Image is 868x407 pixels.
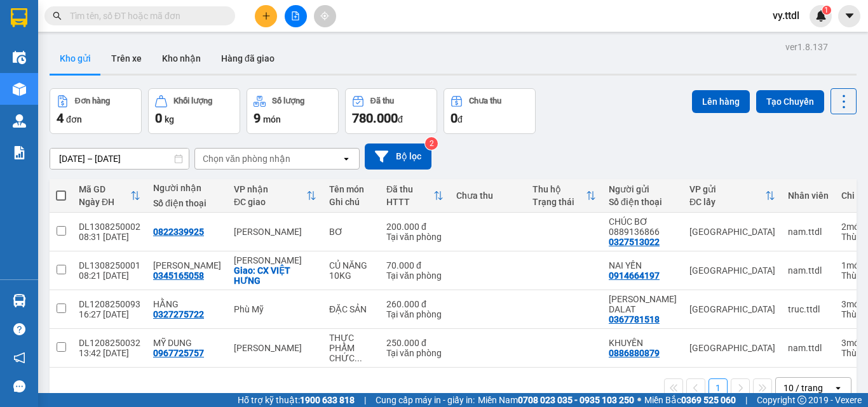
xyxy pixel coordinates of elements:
[13,146,26,159] img: solution-icon
[609,260,677,270] div: NAI YẾN
[329,304,374,314] div: ĐẶC SẢN
[153,227,204,237] div: 0822339925
[254,110,261,126] span: 9
[532,184,586,194] div: Thu hộ
[79,299,140,309] div: DL1208250093
[79,270,140,281] div: 08:21 [DATE]
[469,97,501,105] div: Chưa thu
[683,179,782,213] th: Toggle SortBy
[386,184,433,194] div: Đã thu
[203,152,290,165] div: Chọn văn phòng nhận
[329,227,374,237] div: BƠ
[444,88,536,134] button: Chưa thu0đ
[451,110,458,126] span: 0
[272,97,304,105] div: Số lượng
[153,309,204,319] div: 0327275722
[458,114,463,124] span: đ
[797,396,806,404] span: copyright
[609,184,677,194] div: Người gửi
[263,114,281,124] span: món
[173,97,212,105] div: Khối lượng
[53,11,62,20] span: search
[386,222,444,232] div: 200.000 đ
[79,348,140,358] div: 13:42 [DATE]
[526,179,602,213] th: Toggle SortBy
[692,90,750,113] button: Lên hàng
[238,393,355,407] span: Hỗ trợ kỹ thuật:
[788,227,829,237] div: nam.ttdl
[689,197,765,207] div: ĐC lấy
[838,5,860,27] button: caret-down
[756,90,824,113] button: Tạo Chuyến
[376,393,475,407] span: Cung cấp máy in - giấy in:
[255,5,277,27] button: plus
[609,237,660,247] div: 0327513022
[518,395,634,405] strong: 0708 023 035 - 0935 103 250
[788,304,829,314] div: truc.ttdl
[101,43,152,74] button: Trên xe
[314,5,336,27] button: aim
[386,309,444,319] div: Tại văn phòng
[79,184,130,194] div: Mã GD
[165,114,174,124] span: kg
[689,227,775,237] div: [GEOGRAPHIC_DATA]
[386,197,433,207] div: HTTT
[13,352,25,364] span: notification
[341,154,351,164] svg: open
[681,395,736,405] strong: 0369 525 060
[844,10,855,22] span: caret-down
[79,197,130,207] div: Ngày ĐH
[644,393,736,407] span: Miền Bắc
[386,348,444,358] div: Tại văn phòng
[79,309,140,319] div: 16:27 [DATE]
[153,348,204,358] div: 0967725757
[609,197,677,207] div: Số điện thoại
[689,265,775,276] div: [GEOGRAPHIC_DATA]
[380,179,450,213] th: Toggle SortBy
[234,265,316,286] div: Giao: CX VIỆT HƯNG
[329,197,374,207] div: Ghi chú
[79,338,140,348] div: DL1208250032
[79,232,140,242] div: 08:31 [DATE]
[13,323,25,335] span: question-circle
[609,338,677,348] div: KHUYÊN
[745,393,747,407] span: |
[689,184,765,194] div: VP gửi
[153,299,221,309] div: HẰNG
[365,143,431,170] button: Bộ lọc
[788,343,829,353] div: nam.ttdl
[609,294,677,314] div: LÂM LATA'S DALAT
[234,343,316,353] div: [PERSON_NAME]
[822,6,831,15] sup: 1
[247,88,339,134] button: Số lượng9món
[329,184,374,194] div: Tên món
[352,110,398,126] span: 780.000
[370,97,394,105] div: Đã thu
[329,260,374,281] div: CỦ NĂNG 10KG
[211,43,285,74] button: Hàng đã giao
[637,397,641,403] span: ⚪️
[345,88,437,134] button: Đã thu780.000đ
[13,83,26,96] img: warehouse-icon
[689,343,775,353] div: [GEOGRAPHIC_DATA]
[285,5,307,27] button: file-add
[234,197,306,207] div: ĐC giao
[79,222,140,232] div: DL1308250002
[788,265,829,276] div: nam.ttdl
[386,338,444,348] div: 250.000 đ
[763,8,810,23] span: vy.ttdl
[329,333,374,363] div: THỰC PHẨM CHỨC NĂNG
[153,338,221,348] div: MỸ DUNG
[57,110,64,126] span: 4
[234,184,306,194] div: VP nhận
[13,380,25,392] span: message
[50,88,142,134] button: Đơn hàng4đơn
[234,255,316,265] div: [PERSON_NAME]
[234,227,316,237] div: [PERSON_NAME]
[609,217,677,237] div: CHÚC BƠ 0889136866
[386,270,444,281] div: Tại văn phòng
[398,114,403,124] span: đ
[79,260,140,270] div: DL1308250001
[824,6,829,15] span: 1
[532,197,586,207] div: Trạng thái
